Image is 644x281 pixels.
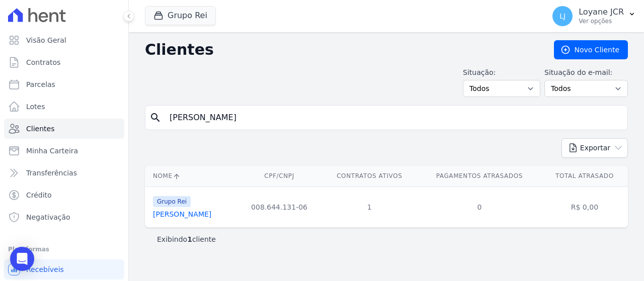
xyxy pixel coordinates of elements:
[26,212,70,222] span: Negativação
[10,247,34,271] div: Open Intercom Messenger
[149,112,162,124] i: search
[4,207,124,227] a: Negativação
[153,196,191,207] span: Grupo Rei
[418,166,541,186] th: Pagamentos Atrasados
[561,138,628,158] button: Exportar
[153,210,211,218] a: [PERSON_NAME]
[541,166,628,186] th: Total Atrasado
[559,13,566,20] span: LJ
[26,124,54,134] span: Clientes
[544,67,628,78] label: Situação do e-mail:
[4,74,124,95] a: Parcelas
[4,52,124,72] a: Contratos
[157,234,216,244] p: Exibindo cliente
[4,119,124,139] a: Clientes
[4,163,124,183] a: Transferências
[26,102,45,112] span: Lotes
[145,41,538,59] h2: Clientes
[4,185,124,205] a: Crédito
[8,243,120,255] div: Plataformas
[541,186,628,227] td: R$ 0,00
[4,97,124,117] a: Lotes
[4,30,124,50] a: Visão Geral
[554,40,628,59] a: Novo Cliente
[4,259,124,279] a: Recebíveis
[321,186,418,227] td: 1
[579,17,624,25] p: Ver opções
[4,141,124,161] a: Minha Carteira
[187,235,192,243] b: 1
[418,186,541,227] td: 0
[237,166,321,186] th: CPF/CNPJ
[463,67,540,78] label: Situação:
[579,7,624,17] p: Loyane JCR
[145,166,237,186] th: Nome
[544,2,644,30] button: LJ Loyane JCR Ver opções
[26,35,66,45] span: Visão Geral
[164,108,623,128] input: Buscar por nome, CPF ou e-mail
[26,168,77,178] span: Transferências
[26,146,78,156] span: Minha Carteira
[237,186,321,227] td: 008.644.131-06
[145,6,216,25] button: Grupo Rei
[321,166,418,186] th: Contratos Ativos
[26,264,64,274] span: Recebíveis
[26,190,52,200] span: Crédito
[26,79,55,89] span: Parcelas
[26,57,60,67] span: Contratos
